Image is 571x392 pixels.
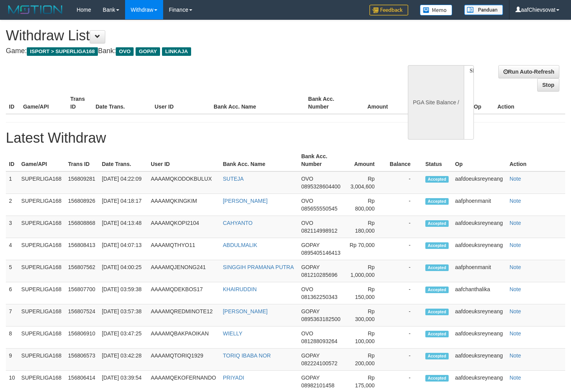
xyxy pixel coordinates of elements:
span: GOPAY [301,352,319,359]
span: 085655550545 [301,205,337,212]
span: GOPAY [301,375,319,381]
th: Bank Acc. Number [305,92,352,114]
td: [DATE] 04:00:25 [99,260,148,282]
a: SINGGIH PRAMANA PUTRA [223,264,294,270]
span: ISPORT > SUPERLIGA168 [27,47,98,56]
span: 08982101458 [301,382,334,389]
td: [DATE] 04:18:17 [99,194,148,216]
th: User ID [148,149,220,171]
td: 6 [6,282,18,304]
th: Bank Acc. Name [211,92,305,114]
span: OVO [301,286,313,292]
a: Note [510,286,521,292]
td: 156806573 [65,349,99,371]
td: 156807562 [65,260,99,282]
td: aafdoeuksreyneang [452,304,507,326]
td: 5 [6,260,18,282]
span: 082224100572 [301,360,337,366]
span: 081362250343 [301,294,337,300]
td: aafphoenmanit [452,194,507,216]
a: [PERSON_NAME] [223,198,268,204]
th: Action [494,92,565,114]
td: [DATE] 04:22:09 [99,171,148,194]
th: ID [6,92,20,114]
span: GOPAY [301,264,319,270]
td: [DATE] 03:42:28 [99,349,148,371]
td: 2 [6,194,18,216]
span: Accepted [425,353,449,359]
a: Note [510,352,521,359]
td: 156807700 [65,282,99,304]
td: AAAAMQBAKPAOIKAN [148,326,220,349]
td: 1 [6,171,18,194]
th: Game/API [18,149,65,171]
td: Rp 300,000 [344,304,386,326]
td: AAAAMQJENONG241 [148,260,220,282]
td: - [386,326,422,349]
span: Accepted [425,264,449,271]
th: Op [471,92,494,114]
span: OVO [301,330,313,337]
td: [DATE] 04:13:48 [99,216,148,238]
a: Note [510,330,521,337]
td: aafdoeuksreyneang [452,349,507,371]
td: Rp 800,000 [344,194,386,216]
h4: Game: Bank: [6,47,373,55]
td: Rp 3,004,600 [344,171,386,194]
span: LINKAJA [162,47,191,56]
a: Note [510,264,521,270]
td: aafdoeuksreyneang [452,326,507,349]
td: Rp 100,000 [344,326,386,349]
a: PRIYADI [223,375,244,381]
th: Status [422,149,452,171]
td: SUPERLIGA168 [18,349,65,371]
td: - [386,282,422,304]
h1: Withdraw List [6,28,373,43]
td: 8 [6,326,18,349]
td: SUPERLIGA168 [18,260,65,282]
td: 156809281 [65,171,99,194]
td: 7 [6,304,18,326]
img: MOTION_logo.png [6,4,65,16]
a: KHAIRUDDIN [223,286,257,292]
a: TORIQ IBABA NOR [223,352,271,359]
span: Accepted [425,176,449,183]
td: SUPERLIGA168 [18,326,65,349]
td: [DATE] 04:07:13 [99,238,148,260]
span: Accepted [425,309,449,315]
td: SUPERLIGA168 [18,282,65,304]
a: SUTEJA [223,176,244,182]
a: ABDULMALIK [223,242,258,248]
span: 0895363182500 [301,316,340,322]
td: [DATE] 03:47:25 [99,326,148,349]
td: Rp 1,000,000 [344,260,386,282]
a: [PERSON_NAME] [223,308,268,314]
span: OVO [116,47,134,56]
span: OVO [301,176,313,182]
a: WIELLY [223,330,242,337]
td: AAAAMQREDMINOTE12 [148,304,220,326]
a: Note [510,242,521,248]
a: CAHYANTO [223,220,253,226]
th: Action [507,149,565,171]
td: Rp 180,000 [344,216,386,238]
td: 156806910 [65,326,99,349]
td: aafchanthalika [452,282,507,304]
td: AAAAMQKINGKIM [148,194,220,216]
th: Trans ID [67,92,92,114]
th: Amount [344,149,386,171]
td: 156808868 [65,216,99,238]
td: SUPERLIGA168 [18,238,65,260]
td: 9 [6,349,18,371]
td: SUPERLIGA168 [18,194,65,216]
a: Note [510,220,521,226]
span: 0895405146413 [301,250,340,256]
td: SUPERLIGA168 [18,304,65,326]
span: OVO [301,198,313,204]
a: Note [510,198,521,204]
td: - [386,216,422,238]
span: Accepted [425,331,449,337]
td: - [386,194,422,216]
td: Rp 150,000 [344,282,386,304]
span: Accepted [425,287,449,293]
